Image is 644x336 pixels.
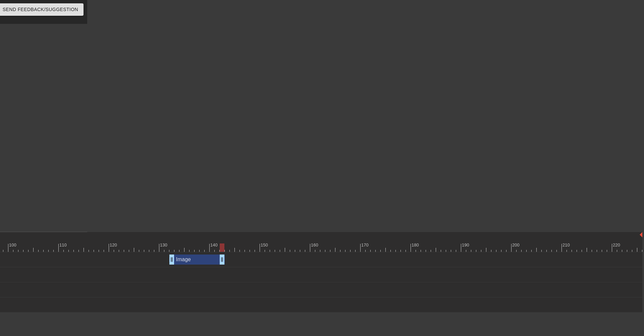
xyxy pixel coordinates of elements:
div: 220 [613,242,621,248]
div: 140 [210,242,219,248]
div: 170 [361,242,370,248]
div: 100 [9,242,17,248]
img: bound-end.png [640,232,642,237]
div: 210 [562,242,571,248]
div: 120 [110,242,118,248]
div: 130 [160,242,168,248]
span: Send Feedback/Suggestion [3,5,78,14]
div: 160 [311,242,319,248]
div: 180 [412,242,420,248]
div: 190 [462,242,470,248]
div: 150 [261,242,269,248]
div: 200 [512,242,521,248]
div: 110 [59,242,68,248]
